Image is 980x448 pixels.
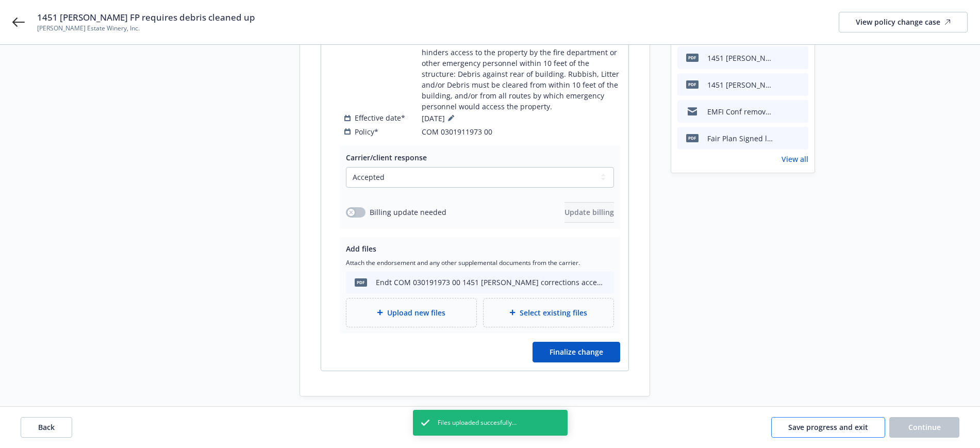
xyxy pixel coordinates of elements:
button: preview file [795,53,804,63]
span: Finalize change [550,347,603,357]
a: View policy change case [839,12,968,32]
button: Finalize change [533,342,620,362]
span: Attach the endorsement and any other supplemental documents from the carrier. [346,258,614,267]
button: download file [778,53,787,63]
div: 1451 [PERSON_NAME] debris removal photo 1.pdf [707,79,774,90]
span: COM 0301911973 00 [422,126,492,137]
div: Select existing files [483,298,614,327]
span: [PERSON_NAME] Estate Winery, Inc. [37,24,255,33]
span: pdf [686,54,699,61]
button: download file [778,133,787,144]
span: pdf [355,278,367,286]
button: preview file [795,79,804,90]
div: EMFI Conf removed debris [GEOGRAPHIC_DATA][PERSON_NAME], [GEOGRAPHIC_DATA] policy COM 0301911973.msg [707,106,774,117]
span: Select existing files [520,307,587,318]
span: Continue [908,422,941,432]
span: Policy* [355,126,378,137]
span: pdf [686,80,699,88]
span: Files uploaded succesfully... [438,418,517,427]
span: Back [38,422,55,432]
span: 1451 [PERSON_NAME] FP requires debris cleaned up [37,11,255,24]
span: Upload new files [387,307,445,318]
button: preview file [795,106,804,117]
button: download file [778,106,787,117]
span: pdf [686,134,699,142]
button: Back [21,417,72,438]
button: preview file [795,133,804,144]
span: Update billing [564,207,614,217]
div: View policy change case [856,12,951,32]
div: Upload new files [346,298,477,327]
div: 1451 [PERSON_NAME] debris removal photo 2.pdf [707,53,774,63]
span: Add files [346,244,376,254]
span: Billing update needed [370,207,446,218]
button: Update billing [564,202,614,223]
button: Continue [889,417,959,438]
button: download file [778,79,787,90]
div: Endt COM 030191973 00 1451 [PERSON_NAME] corrections accepted no further action needed .pdf [376,277,606,288]
span: Exterior with foliage, clutter or debris that creates a fire hazard, or materials whose accumulat... [422,25,620,112]
span: Effective date* [355,112,405,123]
a: View all [782,154,808,164]
button: Save progress and exit [771,417,885,438]
div: Fair Plan Signed letter confirming debris removed 1451 [PERSON_NAME] .pdf [707,133,774,144]
span: Save progress and exit [788,422,868,432]
span: [DATE] [422,112,457,124]
span: Carrier/client response [346,153,427,162]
